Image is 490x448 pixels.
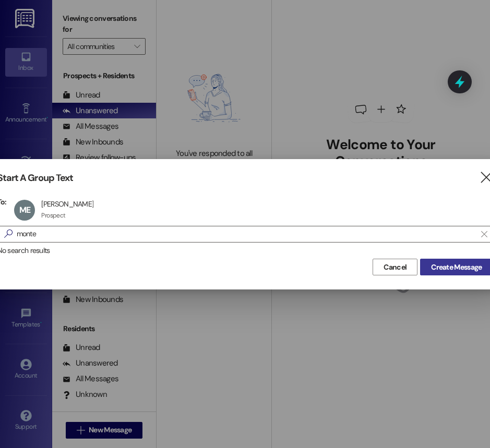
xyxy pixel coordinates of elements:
[41,199,93,209] div: [PERSON_NAME]
[384,262,407,273] span: Cancel
[41,211,65,220] div: Prospect
[373,259,417,275] button: Cancel
[431,262,482,273] span: Create Message
[481,230,487,238] i: 
[17,227,476,241] input: Search for any contact or apartment
[19,204,30,215] span: ME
